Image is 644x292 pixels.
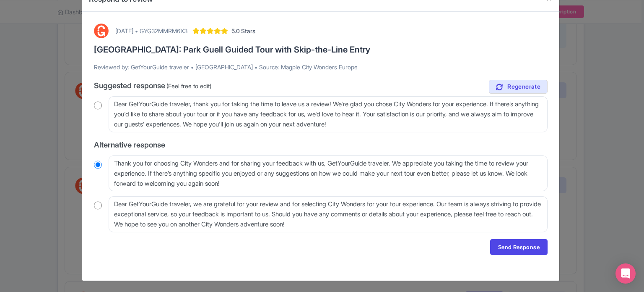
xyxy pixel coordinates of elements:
textarea: Dear GetYourGuide traveler, we are grateful for your review and for selecting City Wonders for yo... [109,196,548,232]
p: Reviewed by: GetYourGuide traveler • [GEOGRAPHIC_DATA] • Source: Magpie City Wonders Europe [94,63,548,71]
img: GetYourGuide Logo [94,24,109,38]
span: Regenerate [507,83,540,91]
div: [DATE] • GYG32MMRM6X3 [115,26,187,35]
span: 5.0 Stars [231,26,255,35]
a: Send Response [490,239,548,255]
textarea: Dear GetYourGuide traveler, thank you for taking the time to leave us a review! We're glad you ch... [109,96,548,132]
div: Open Intercom Messenger [615,263,636,284]
textarea: Thank you for choosing City Wonders and for sharing your feedback with us, GetYourGuide traveler.... [109,155,548,192]
h3: [GEOGRAPHIC_DATA]: Park Guell Guided Tour with Skip-the-Line Entry [94,45,548,54]
a: Regenerate [489,80,548,94]
span: Suggested response [94,81,165,90]
span: Alternative response [94,140,165,149]
span: (Feel free to edit) [166,82,211,89]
